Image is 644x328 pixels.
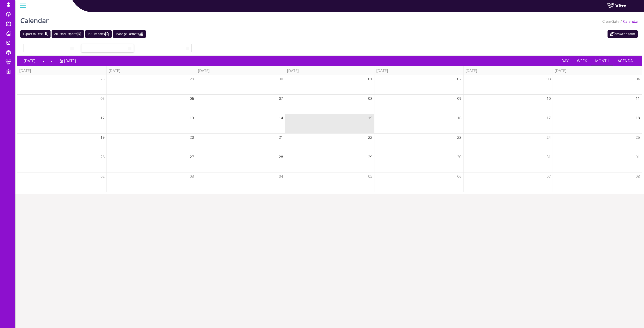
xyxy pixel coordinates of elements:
[100,96,105,101] span: 05
[190,96,194,101] span: 06
[113,30,146,38] a: Manage Formats
[457,96,461,101] span: 09
[463,66,552,75] th: [DATE]
[613,56,637,66] a: Agenda
[368,154,372,159] span: 29
[457,76,461,81] span: 02
[190,115,194,120] span: 13
[547,76,551,81] span: 03
[279,135,283,140] span: 21
[100,174,105,179] span: 02
[184,44,191,52] span: select
[636,135,640,140] span: 25
[636,154,640,159] span: 01
[279,115,283,120] span: 14
[196,66,285,75] th: [DATE]
[368,76,372,81] span: 01
[20,30,51,38] a: Export to Excel
[457,115,461,120] span: 16
[52,30,84,38] a: All Excel Exports
[591,56,614,66] a: Month
[368,174,372,179] span: 05
[457,135,461,140] span: 23
[64,58,76,63] span: [DATE]
[190,174,194,179] span: 03
[547,96,551,101] span: 10
[608,30,638,38] a: Answer a form
[17,66,106,75] th: [DATE]
[100,154,105,159] span: 26
[68,44,76,52] span: select
[285,66,374,75] th: [DATE]
[77,32,81,36] img: cal_excel.png
[85,30,112,38] a: PDF Reports
[557,56,573,66] a: Day
[60,56,76,66] a: [DATE]
[279,154,283,159] span: 28
[190,135,194,140] span: 20
[368,135,372,140] span: 22
[457,174,461,179] span: 06
[636,76,640,81] span: 04
[553,66,642,75] th: [DATE]
[20,10,49,28] h1: Calendar
[190,154,194,159] span: 27
[457,154,461,159] span: 30
[105,32,109,36] img: cal_pdf.png
[100,115,105,120] span: 12
[279,174,283,179] span: 04
[619,19,639,24] li: Calendar
[636,115,640,120] span: 18
[573,56,591,66] a: Week
[44,32,48,36] img: cal_download.png
[374,66,463,75] th: [DATE]
[602,19,619,24] span: 415
[636,174,640,179] span: 08
[126,44,134,52] span: select
[100,135,105,140] span: 19
[368,96,372,101] span: 08
[547,154,551,159] span: 31
[106,66,196,75] th: [DATE]
[40,56,48,66] a: Previous
[547,135,551,140] span: 24
[100,76,105,81] span: 28
[19,56,40,66] a: [DATE]
[547,174,551,179] span: 07
[190,76,194,81] span: 29
[547,115,551,120] span: 17
[279,76,283,81] span: 30
[368,115,372,120] span: 15
[636,96,640,101] span: 11
[139,32,143,36] img: cal_settings.png
[610,32,614,36] img: appointment_white2.png
[47,56,55,66] a: Next
[279,96,283,101] span: 07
